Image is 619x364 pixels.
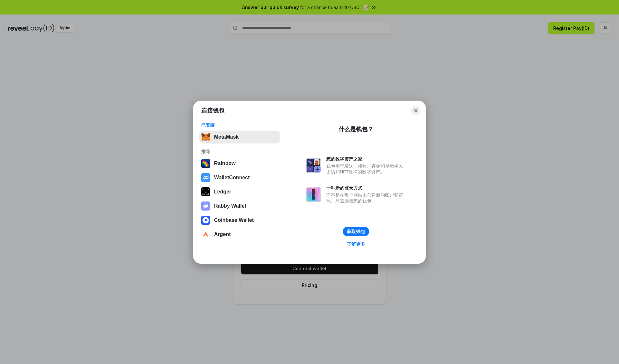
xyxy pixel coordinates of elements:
[201,173,210,182] img: svg+xml,%3Csvg%20width%3D%2228%22%20height%3D%2228%22%20viewBox%3D%220%200%2028%2028%22%20fill%3D...
[199,200,280,212] button: Rabby Wallet
[214,134,239,140] div: MetaMask
[306,187,321,202] img: svg+xml,%3Csvg%20xmlns%3D%22http%3A%2F%2Fwww.w3.org%2F2000%2Fsvg%22%20fill%3D%22none%22%20viewBox...
[199,214,280,227] button: Coinbase Wallet
[201,159,210,168] img: svg+xml,%3Csvg%20width%3D%22120%22%20height%3D%22120%22%20viewBox%3D%220%200%20120%20120%22%20fil...
[343,227,369,236] button: 获取钱包
[214,161,236,166] div: Rainbow
[343,240,369,248] a: 了解更多
[326,192,406,204] div: 而不是在每个网站上创建新的账户和密码，只需连接您的钱包。
[214,175,250,181] div: WalletConnect
[326,163,406,175] div: 钱包用于发送、接收、存储和显示像以太坊和NFT这样的数字资产。
[201,187,210,196] img: svg+xml,%3Csvg%20xmlns%3D%22http%3A%2F%2Fwww.w3.org%2F2000%2Fsvg%22%20width%3D%2228%22%20height%3...
[339,125,373,133] div: 什么是钱包？
[214,231,231,237] div: Argent
[201,122,278,128] div: 已安装
[199,228,280,241] button: Argent
[214,217,254,223] div: Coinbase Wallet
[347,241,365,247] div: 了解更多
[326,185,406,191] div: 一种新的登录方式
[199,157,280,170] button: Rainbow
[306,158,321,173] img: svg+xml,%3Csvg%20xmlns%3D%22http%3A%2F%2Fwww.w3.org%2F2000%2Fsvg%22%20fill%3D%22none%22%20viewBox...
[199,171,280,184] button: WalletConnect
[201,149,278,154] div: 推荐
[201,107,224,114] h1: 连接钱包
[326,156,406,162] div: 您的数字资产之家
[199,185,280,198] button: Ledger
[201,133,210,142] img: svg+xml,%3Csvg%20fill%3D%22none%22%20height%3D%2233%22%20viewBox%3D%220%200%2035%2033%22%20width%...
[201,216,210,225] img: svg+xml,%3Csvg%20width%3D%2228%22%20height%3D%2228%22%20viewBox%3D%220%200%2028%2028%22%20fill%3D...
[214,189,231,195] div: Ledger
[201,202,210,211] img: svg+xml,%3Csvg%20xmlns%3D%22http%3A%2F%2Fwww.w3.org%2F2000%2Fsvg%22%20fill%3D%22none%22%20viewBox...
[411,106,420,115] button: Close
[199,131,280,143] button: MetaMask
[201,230,210,239] img: svg+xml,%3Csvg%20width%3D%2228%22%20height%3D%2228%22%20viewBox%3D%220%200%2028%2028%22%20fill%3D...
[347,229,365,234] div: 获取钱包
[214,203,246,209] div: Rabby Wallet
